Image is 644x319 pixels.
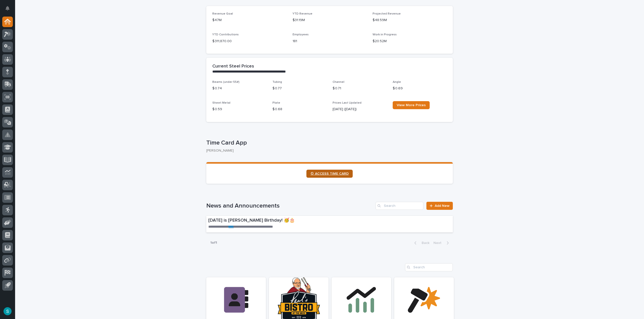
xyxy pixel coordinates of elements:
p: $48.59M [373,18,447,23]
p: $31.19M [293,18,367,23]
input: Search [405,263,453,271]
span: Sheet Metal [212,101,230,104]
p: 1 of 1 [206,237,221,249]
span: Employees [293,33,309,36]
p: $47M [212,18,287,23]
span: Channel [333,81,344,84]
span: Angle [393,81,401,84]
h1: News and Announcements [206,202,374,210]
p: $ 0.69 [393,86,447,91]
button: Notifications [2,3,13,14]
p: $ 0.59 [212,107,266,112]
button: Next [431,241,453,245]
span: Add New [435,204,450,208]
span: Next [433,241,445,245]
div: Notifications [6,6,13,14]
span: Work in Progress [373,33,397,36]
p: $20.52M [373,39,447,44]
span: Tubing [272,81,282,84]
a: View More Prices [393,101,430,109]
span: Projected Revenue [373,12,401,15]
p: 181 [293,39,367,44]
p: [DATE] ([DATE]) [333,107,387,112]
p: $ 0.71 [333,86,387,91]
span: YTD Contributions [212,33,239,36]
span: View More Prices [397,103,426,107]
a: ⏲ ACCESS TIME CARD [306,170,353,178]
p: $ 0.77 [272,86,327,91]
span: YTD Revenue [293,12,312,15]
input: Search [376,202,423,210]
p: $ 0.74 [212,86,266,91]
a: Add New [426,202,453,210]
span: Back [419,241,429,245]
span: ⏲ ACCESS TIME CARD [310,172,349,175]
h2: Current Steel Prices [212,64,254,69]
span: Revenue Goal [212,12,233,15]
button: Back [410,241,431,245]
p: $ 0.68 [272,107,327,112]
button: users-avatar [2,306,13,316]
p: $ 311,870.00 [212,39,287,44]
p: Time Card App [206,139,451,147]
p: [DATE] is [PERSON_NAME] Birthday! 🥳🎂 [208,218,380,223]
span: Plate [272,101,280,104]
span: Beams (under 55#) [212,81,239,84]
span: Prices Last Updated [333,101,361,104]
p: [PERSON_NAME] [206,149,449,153]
